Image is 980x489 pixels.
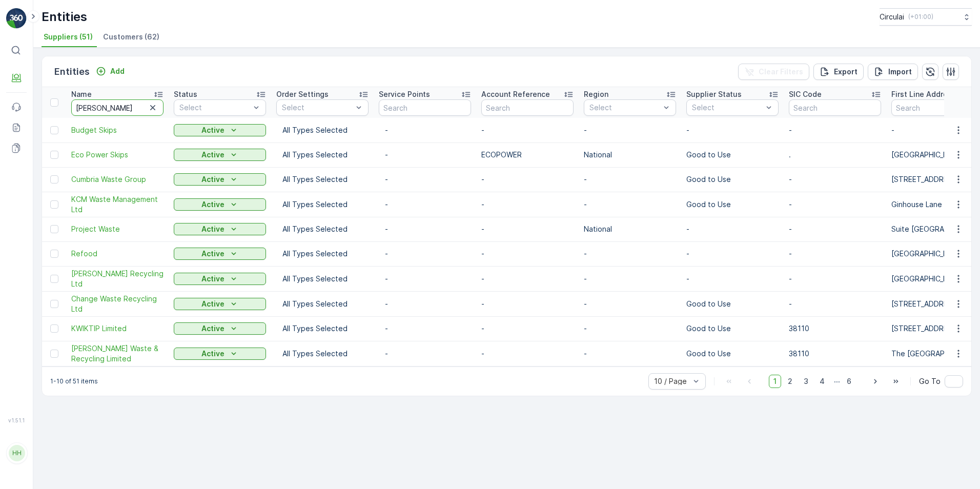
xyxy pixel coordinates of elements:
[584,199,676,210] p: -
[481,299,574,309] p: -
[50,250,58,258] div: Toggle Row Selected
[92,65,129,77] button: Add
[174,348,266,360] button: Active
[174,149,266,161] button: Active
[584,274,676,284] p: -
[50,151,58,159] div: Toggle Row Selected
[282,150,362,160] p: All Types Selected
[282,103,353,113] p: Select
[174,322,266,335] button: Active
[201,299,224,309] p: Active
[789,89,822,99] p: SIC Code
[282,224,362,234] p: All Types Selected
[54,65,90,79] p: Entities
[201,150,224,160] p: Active
[481,199,574,210] p: -
[813,64,864,80] button: Export
[584,174,676,185] p: -
[71,99,164,116] input: Search
[71,194,164,215] span: KCM Waste Management Ltd
[174,248,266,260] button: Active
[71,294,164,314] a: Change Waste Recycling Ltd
[385,274,465,284] p: -
[686,323,779,334] p: Good to Use
[379,99,471,116] input: Search
[686,224,779,234] p: -
[50,300,58,308] div: Toggle Row Selected
[71,249,164,259] a: Refood
[174,223,266,235] button: Active
[584,89,608,99] p: Region
[385,174,465,185] p: -
[385,249,465,259] p: -
[179,103,250,113] p: Select
[385,150,465,160] p: -
[584,224,676,234] p: National
[686,125,779,135] p: -
[481,174,574,185] p: -
[385,349,465,359] p: -
[584,299,676,309] p: -
[71,343,164,364] span: [PERSON_NAME] Waste & Recycling Limited
[481,224,574,234] p: -
[789,150,881,160] p: .
[174,298,266,310] button: Active
[50,175,58,184] div: Toggle Row Selected
[880,8,972,26] button: Circulai(+01:00)
[891,89,956,99] p: First Line Address
[6,425,27,481] button: HH
[282,125,362,135] p: All Types Selected
[9,445,25,461] div: HH
[201,323,224,334] p: Active
[71,150,164,160] a: Eco Power Skips
[174,273,266,285] button: Active
[282,323,362,334] p: All Types Selected
[789,349,881,359] p: 38110
[686,199,779,210] p: Good to Use
[789,299,881,309] p: -
[481,150,574,160] p: ECOPOWER
[174,198,266,211] button: Active
[834,67,857,77] p: Export
[71,224,164,234] a: Project Waste
[276,89,329,99] p: Order Settings
[842,375,856,388] span: 6
[481,349,574,359] p: -
[201,174,224,185] p: Active
[584,150,676,160] p: National
[481,125,574,135] p: -
[201,224,224,234] p: Active
[686,89,742,99] p: Supplier Status
[71,343,164,364] a: Melton Waste & Recycling Limited
[481,89,550,99] p: Account Reference
[686,150,779,160] p: Good to Use
[282,249,362,259] p: All Types Selected
[888,67,912,77] p: Import
[686,274,779,284] p: -
[789,199,881,210] p: -
[686,174,779,185] p: Good to Use
[686,349,779,359] p: Good to Use
[71,125,164,135] a: Budget Skips
[6,8,27,29] img: logo
[385,224,465,234] p: -
[282,349,362,359] p: All Types Selected
[201,274,224,284] p: Active
[834,375,840,388] p: ...
[71,174,164,185] a: Cumbria Waste Group
[71,323,164,334] a: KWIKTIP Limited
[783,375,797,388] span: 2
[50,275,58,283] div: Toggle Row Selected
[481,249,574,259] p: -
[282,199,362,210] p: All Types Selected
[42,9,87,25] p: Entities
[282,274,362,284] p: All Types Selected
[50,225,58,233] div: Toggle Row Selected
[110,66,125,76] p: Add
